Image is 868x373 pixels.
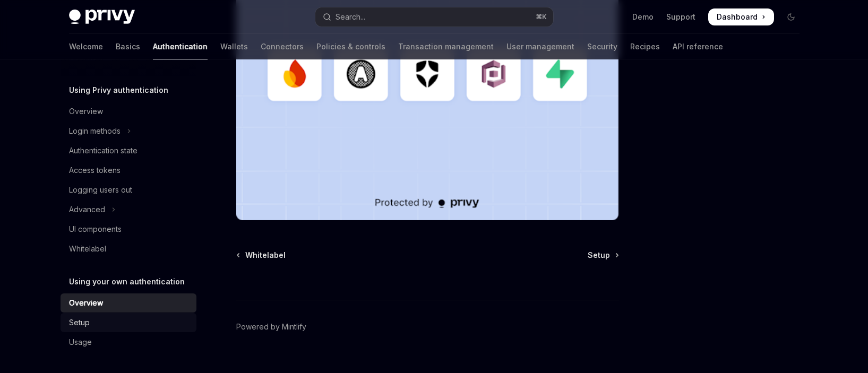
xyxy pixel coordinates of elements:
a: Policies & controls [316,34,385,59]
div: Overview [69,297,103,309]
a: Wallets [220,34,248,59]
div: Overview [69,105,103,118]
span: ⌘ K [536,13,547,21]
a: Overview [61,102,196,121]
a: Setup [588,250,618,261]
div: Whitelabel [69,242,106,255]
a: Authentication [153,34,208,59]
div: UI components [69,223,122,236]
a: Basics [116,34,140,59]
div: Authentication state [69,144,137,157]
img: dark logo [69,10,135,24]
a: Demo [632,12,654,22]
button: Open search [315,7,553,27]
a: Powered by Mintlify [236,322,306,332]
button: Toggle Advanced section [61,200,196,219]
a: API reference [673,34,723,59]
a: Access tokens [61,161,196,180]
a: Whitelabel [237,250,286,261]
a: Setup [61,313,196,332]
a: Logging users out [61,180,196,199]
button: Toggle dark mode [783,8,800,25]
div: Access tokens [69,164,121,177]
div: Advanced [69,203,105,216]
a: Usage [61,333,196,352]
span: Setup [588,250,610,261]
span: Whitelabel [245,250,286,261]
a: User management [506,34,574,59]
a: Welcome [69,34,103,59]
h5: Using Privy authentication [69,84,168,97]
a: Whitelabel [61,239,196,258]
div: Setup [69,316,90,329]
a: Recipes [630,34,660,59]
div: Login methods [69,125,121,137]
h5: Using your own authentication [69,275,185,288]
a: Authentication state [61,141,196,160]
button: Toggle Login methods section [61,122,196,141]
a: Overview [61,293,196,313]
a: Connectors [261,34,304,59]
a: Security [587,34,617,59]
a: Dashboard [708,8,774,25]
a: UI components [61,220,196,239]
div: Logging users out [69,184,132,196]
a: Support [666,12,695,22]
div: Search... [336,11,365,23]
span: Dashboard [717,12,758,22]
div: Usage [69,336,92,349]
a: Transaction management [398,34,494,59]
